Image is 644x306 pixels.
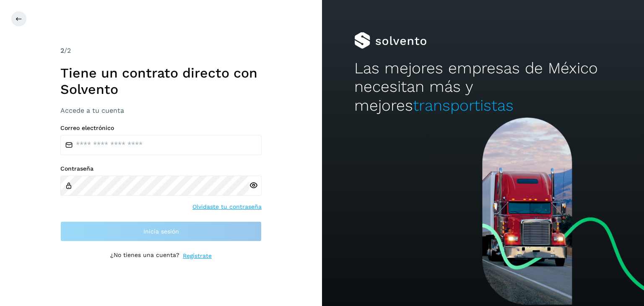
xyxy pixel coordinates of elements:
[60,46,262,56] div: /2
[60,124,262,132] label: Correo electrónico
[60,165,262,172] label: Contraseña
[110,252,179,260] p: ¿No tienes una cuenta?
[183,252,212,260] a: Regístrate
[60,106,262,114] h3: Accede a tu cuenta
[413,96,514,114] span: transportistas
[60,65,262,97] h1: Tiene un contrato directo con Solvento
[354,59,612,115] h2: Las mejores empresas de México necesitan más y mejores
[192,202,262,211] a: Olvidaste tu contraseña
[60,47,64,54] span: 2
[60,221,262,241] button: Inicia sesión
[143,228,179,234] span: Inicia sesión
